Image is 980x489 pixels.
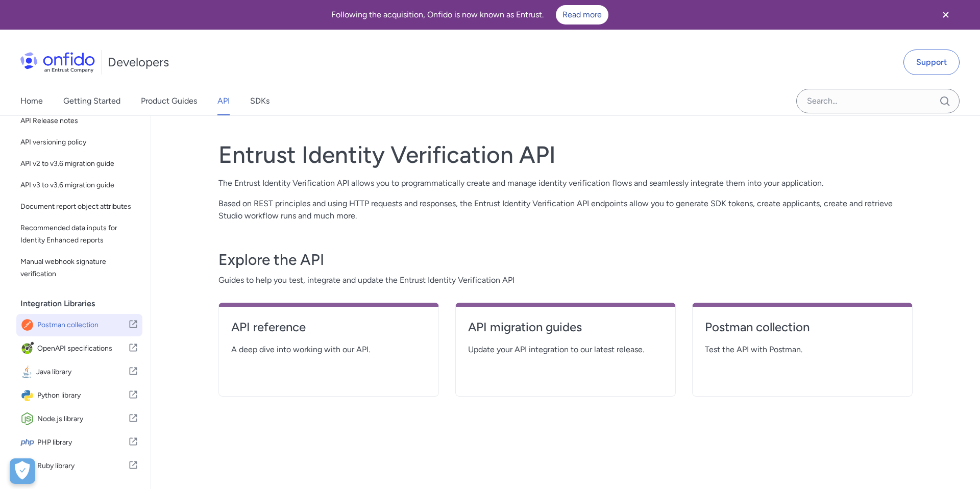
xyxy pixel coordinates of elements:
[796,89,960,113] input: Onfido search input field
[16,361,142,383] a: IconJava libraryJava library
[217,87,230,115] a: API
[37,341,128,356] span: OpenAPI specifications
[20,435,37,450] img: IconPHP library
[218,140,913,169] h1: Entrust Identity Verification API
[468,344,663,356] span: Update your API integration to our latest release.
[20,87,43,115] a: Home
[108,54,169,70] h1: Developers
[12,5,927,25] div: Following the acquisition, Onfido is now known as Entrust.
[16,252,142,284] a: Manual webhook signature verification
[20,412,37,426] img: IconNode.js library
[16,431,142,454] a: IconPHP libraryPHP library
[705,319,900,335] h4: Postman collection
[20,388,37,403] img: IconPython library
[37,388,128,403] span: Python library
[250,87,269,115] a: SDKs
[231,319,426,344] a: API reference
[468,319,663,344] a: API migration guides
[10,458,35,484] div: Cookie Preferences
[16,408,142,430] a: IconNode.js libraryNode.js library
[16,337,142,360] a: IconOpenAPI specificationsOpenAPI specifications
[141,87,197,115] a: Product Guides
[16,197,142,217] a: Document report object attributes
[16,218,142,251] a: Recommended data inputs for Identity Enhanced reports
[16,175,142,195] a: API v3 to v3.6 migration guide
[37,435,128,450] span: PHP library
[556,5,608,25] a: Read more
[705,344,900,356] span: Test the API with Postman.
[37,318,128,332] span: Postman collection
[218,274,913,286] span: Guides to help you test, integrate and update the Entrust Identity Verification API
[63,87,120,115] a: Getting Started
[20,201,138,213] span: Document report object attributes
[468,319,663,335] h4: API migration guides
[705,319,900,344] a: Postman collection
[20,136,138,149] span: API versioning policy
[20,158,138,170] span: API v2 to v3.6 migration guide
[20,256,138,280] span: Manual webhook signature verification
[20,222,138,247] span: Recommended data inputs for Identity Enhanced reports
[20,365,36,379] img: IconJava library
[218,250,913,270] h3: Explore the API
[16,455,142,477] a: IconRuby libraryRuby library
[20,294,146,314] div: Integration Libraries
[20,318,37,332] img: IconPostman collection
[903,50,960,75] a: Support
[16,314,142,336] a: IconPostman collectionPostman collection
[16,384,142,407] a: IconPython libraryPython library
[16,154,142,174] a: API v2 to v3.6 migration guide
[927,2,965,28] button: Close banner
[231,344,426,356] span: A deep dive into working with our API.
[20,115,138,127] span: API Release notes
[37,412,128,426] span: Node.js library
[940,9,952,21] svg: Close banner
[10,458,35,484] button: Open Preferences
[20,341,37,356] img: IconOpenAPI specifications
[20,52,95,72] img: Onfido Logo
[218,177,913,189] p: The Entrust Identity Verification API allows you to programmatically create and manage identity v...
[37,459,128,473] span: Ruby library
[231,319,426,335] h4: API reference
[16,111,142,131] a: API Release notes
[218,198,913,222] p: Based on REST principles and using HTTP requests and responses, the Entrust Identity Verification...
[16,132,142,153] a: API versioning policy
[20,179,138,191] span: API v3 to v3.6 migration guide
[36,365,128,379] span: Java library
